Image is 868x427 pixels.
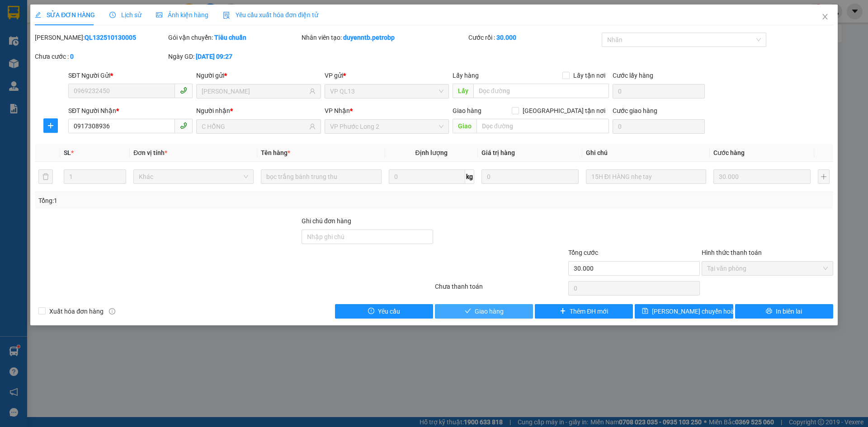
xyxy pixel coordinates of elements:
[465,169,474,184] span: kg
[35,12,41,18] span: edit
[465,308,471,315] span: check
[560,308,566,315] span: plus
[133,149,167,156] span: Đơn vị tính
[481,169,579,184] input: 0
[476,119,609,133] input: Dọc đường
[309,123,316,130] span: user
[582,144,710,162] th: Ghi chú
[71,8,143,29] div: VP [PERSON_NAME]
[302,33,467,42] div: Nhân viên tạo:
[139,170,248,183] span: Khác
[812,5,838,30] button: Close
[473,84,609,98] input: Dọc đường
[35,11,95,19] span: SỬA ĐƠN HÀNG
[71,9,92,18] span: Nhận:
[325,70,449,80] div: VP gửi
[70,53,74,60] b: 0
[43,118,58,133] button: plus
[223,12,230,19] img: icon
[196,70,321,80] div: Người gửi
[325,107,350,114] span: VP Nhận
[109,12,116,18] span: clock-circle
[261,169,381,184] input: VD: Bàn, Ghế
[223,11,318,19] span: Yêu cầu xuất hóa đơn điện tử
[586,169,706,184] input: Ghi Chú
[202,86,307,96] input: Tên người gửi
[468,33,600,42] div: Cước rồi :
[613,119,705,134] input: Cước giao hàng
[642,308,648,315] span: save
[481,149,515,156] span: Giá trị hàng
[435,304,533,319] button: checkGiao hàng
[453,72,479,79] span: Lấy hàng
[46,306,107,316] span: Xuất hóa đơn hàng
[196,53,232,60] b: [DATE] 09:27
[535,304,633,319] button: plusThêm ĐH mới
[821,13,829,20] span: close
[330,120,443,133] span: VP Phước Long 2
[302,230,433,244] input: Ghi chú đơn hàng
[635,304,733,319] button: save[PERSON_NAME] chuyển hoàn
[196,106,321,116] div: Người nhận
[202,122,307,131] input: Tên người nhận
[8,9,22,18] span: Gửi:
[343,34,395,41] b: duyenntb.petrobp
[570,306,608,316] span: Thêm ĐH mới
[453,119,476,133] span: Giao
[8,40,64,51] div: LIÊN
[570,70,609,80] span: Lấy tận nơi
[214,34,246,41] b: Tiêu chuẩn
[38,196,335,206] div: Tổng: 1
[302,217,351,225] label: Ghi chú đơn hàng
[519,106,609,116] span: [GEOGRAPHIC_DATA] tận nơi
[38,169,53,184] button: delete
[156,11,208,19] span: Ảnh kiện hàng
[652,306,738,316] span: [PERSON_NAME] chuyển hoàn
[818,169,830,184] button: plus
[766,308,772,315] span: printer
[44,122,57,129] span: plus
[702,249,762,256] label: Hình thức thanh toán
[496,34,516,41] b: 30.000
[71,29,143,40] div: THỨC
[180,122,187,129] span: phone
[8,8,64,40] div: VP Phước Long 2
[434,282,567,297] div: Chưa thanh toán
[35,52,166,61] div: Chưa cước :
[735,304,833,319] button: printerIn biên lai
[713,169,811,184] input: 0
[68,70,193,80] div: SĐT Người Gửi
[776,306,802,316] span: In biên lai
[330,84,443,98] span: VP QL13
[180,87,187,94] span: phone
[109,308,115,314] span: info-circle
[453,107,481,114] span: Giao hàng
[109,11,142,19] span: Lịch sử
[261,149,290,156] span: Tên hàng
[568,249,598,256] span: Tổng cước
[309,88,316,94] span: user
[475,306,504,316] span: Giao hàng
[453,84,473,98] span: Lấy
[613,107,657,114] label: Cước giao hàng
[156,12,162,18] span: picture
[613,84,705,99] input: Cước lấy hàng
[64,149,71,156] span: SL
[368,308,374,315] span: exclamation-circle
[613,72,653,79] label: Cước lấy hàng
[707,262,828,275] span: Tại văn phòng
[378,306,400,316] span: Yêu cầu
[415,149,448,156] span: Định lượng
[168,52,300,61] div: Ngày GD:
[85,34,136,41] b: QL132510130005
[713,149,745,156] span: Cước hàng
[335,304,433,319] button: exclamation-circleYêu cầu
[35,33,166,42] div: [PERSON_NAME]:
[168,33,300,42] div: Gói vận chuyển:
[68,106,193,116] div: SĐT Người Nhận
